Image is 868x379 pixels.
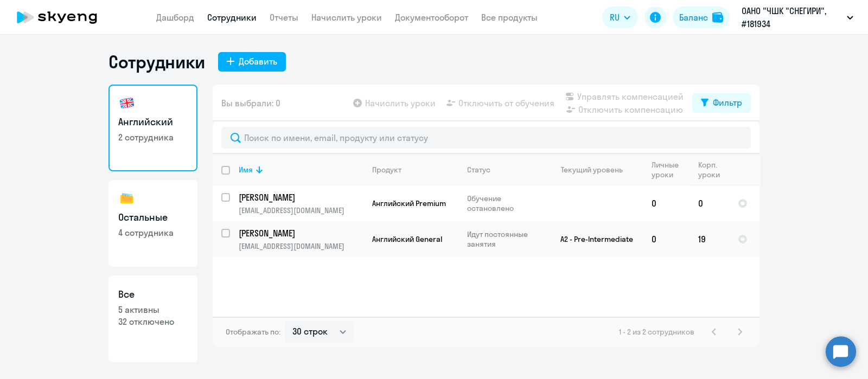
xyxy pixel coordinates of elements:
div: Добавить [239,55,277,68]
td: 0 [643,185,690,221]
div: Баланс [679,11,708,24]
p: 32 отключено [118,316,188,327]
p: 5 активны [118,304,188,316]
td: 19 [690,221,729,257]
p: [PERSON_NAME] [239,227,361,239]
div: Статус [467,165,541,175]
h3: Все [118,287,188,301]
img: english [118,94,136,112]
span: RU [610,11,620,24]
div: Имя [239,165,363,175]
div: Личные уроки [652,160,682,179]
button: Балансbalance [673,7,730,28]
div: Имя [239,165,253,175]
h3: Остальные [118,210,188,224]
span: Английский Premium [372,198,446,208]
p: 2 сотрудника [118,131,188,143]
p: [EMAIL_ADDRESS][DOMAIN_NAME] [239,205,363,215]
a: Отчеты [270,12,298,23]
h3: Английский [118,115,188,129]
p: [EMAIL_ADDRESS][DOMAIN_NAME] [239,241,363,251]
button: Добавить [218,52,286,72]
td: A2 - Pre-Intermediate [542,221,643,257]
p: Обучение остановлено [467,194,541,213]
h1: Сотрудники [108,51,205,73]
p: Идут постоянные занятия [467,229,541,249]
span: Английский General [372,234,442,244]
div: Фильтр [713,96,742,109]
div: Статус [467,165,490,175]
span: Вы выбрали: 0 [221,97,280,110]
p: 4 сотрудника [118,227,188,239]
td: 0 [690,185,729,221]
div: Личные уроки [652,160,689,179]
a: Английский2 сотрудника [108,85,197,171]
button: RU [602,7,638,28]
button: Фильтр [692,93,751,113]
a: Все продукты [481,12,538,23]
div: Текущий уровень [551,165,642,175]
a: Начислить уроки [311,12,382,23]
input: Поиск по имени, email, продукту или статусу [221,127,751,149]
button: ОАНО "ЧШК "СНЕГИРИ", #181934 [736,4,859,30]
a: Все5 активны32 отключено [108,275,197,362]
img: others [118,190,136,207]
td: 0 [643,221,690,257]
p: ОАНО "ЧШК "СНЕГИРИ", #181934 [742,4,843,30]
div: Продукт [372,165,401,175]
span: Отображать по: [226,327,280,337]
div: Корп. уроки [698,160,729,179]
a: Остальные4 сотрудника [108,180,197,267]
div: Корп. уроки [698,160,722,179]
a: [PERSON_NAME] [239,191,363,203]
img: balance [712,12,723,23]
a: [PERSON_NAME] [239,227,363,239]
div: Текущий уровень [561,165,623,175]
span: 1 - 2 из 2 сотрудников [619,327,694,337]
p: [PERSON_NAME] [239,191,361,203]
div: Продукт [372,165,458,175]
a: Дашборд [156,12,194,23]
a: Документооборот [395,12,468,23]
a: Сотрудники [207,12,257,23]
